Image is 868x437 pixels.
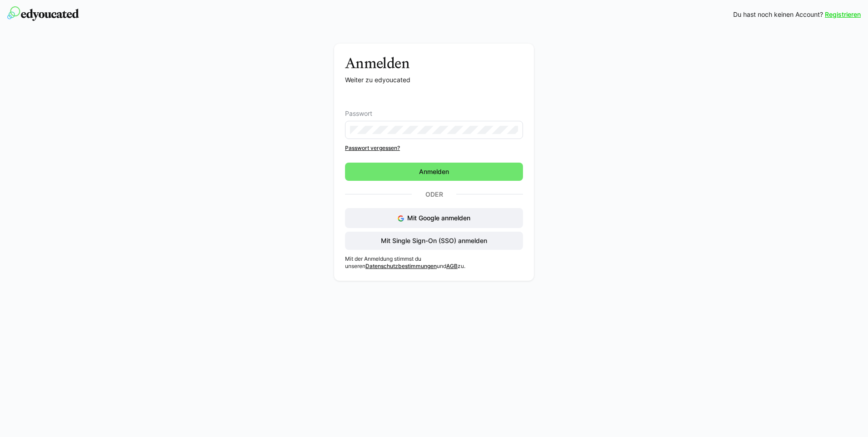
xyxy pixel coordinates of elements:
[345,163,523,181] button: Anmelden
[345,208,523,228] button: Mit Google anmelden
[418,167,450,176] span: Anmelden
[825,10,861,19] a: Registrieren
[733,10,823,19] span: Du hast noch keinen Account?
[345,144,523,152] a: Passwort vergessen?
[345,75,523,84] p: Weiter zu edyoucated
[7,6,79,21] img: edyoucated
[345,55,523,72] h3: Anmelden
[345,232,523,250] button: Mit Single Sign-On (SSO) anmelden
[345,255,523,270] p: Mit der Anmeldung stimmst du unseren und zu.
[412,188,456,201] p: Oder
[345,110,372,117] span: Passwort
[446,263,458,269] a: AGB
[380,236,488,245] span: Mit Single Sign-On (SSO) anmelden
[407,214,470,222] span: Mit Google anmelden
[365,263,437,269] a: Datenschutzbestimmungen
